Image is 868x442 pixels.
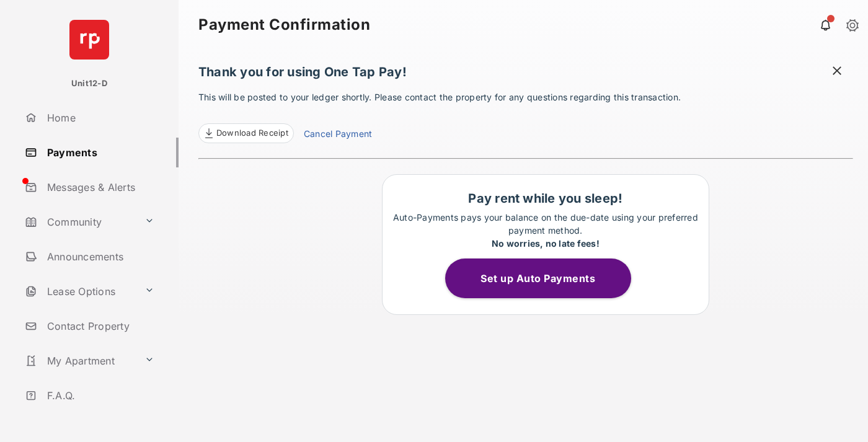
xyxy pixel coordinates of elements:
a: Set up Auto Payments [445,272,646,285]
strong: Payment Confirmation [198,17,370,32]
p: Unit12-D [71,77,107,90]
a: Messages & Alerts [20,172,179,202]
a: My Apartment [20,346,139,376]
a: F.A.Q. [20,381,179,410]
a: Cancel Payment [304,127,372,143]
a: Payments [20,138,179,167]
a: Community [20,207,139,237]
a: Lease Options [20,276,139,306]
h1: Pay rent while you sleep! [389,191,702,206]
a: Contact Property [20,311,179,341]
p: This will be posted to your ledger shortly. Please contact the property for any questions regardi... [198,91,853,143]
a: Home [20,103,179,133]
a: Announcements [20,242,179,272]
span: Download Receipt [216,127,288,139]
a: Download Receipt [198,123,294,143]
img: svg+xml;base64,PHN2ZyB4bWxucz0iaHR0cDovL3d3dy53My5vcmcvMjAwMC9zdmciIHdpZHRoPSI2NCIgaGVpZ2h0PSI2NC... [69,20,109,60]
p: Auto-Payments pays your balance on the due-date using your preferred payment method. [389,211,702,250]
button: Set up Auto Payments [445,259,631,298]
h1: Thank you for using One Tap Pay! [198,64,853,86]
div: No worries, no late fees! [389,237,702,250]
